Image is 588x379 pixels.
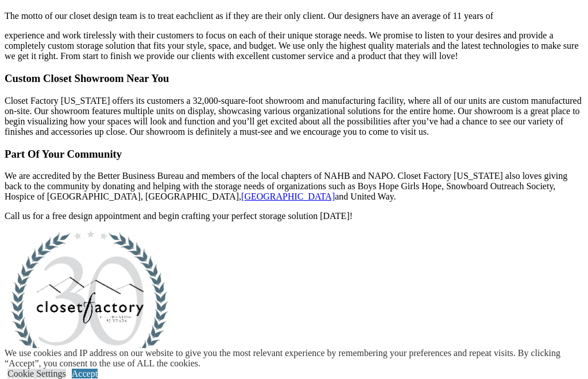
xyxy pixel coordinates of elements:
p: Call us for a free design appointment and begin crafting your perfect storage solution [DATE]! [5,211,583,221]
h3: Part Of Your Community [5,148,583,161]
div: We use cookies and IP address on our website to give you the most relevant experience by remember... [5,348,588,369]
p: experience and work tirelessly with their customers to focus on each of their unique storage need... [5,30,583,61]
a: Accept [72,369,98,378]
p: Closet Factory [US_STATE] offers its customers a 32,000-square-foot showroom and manufacturing fa... [5,96,583,137]
h3: Custom Closet Showroom Near You [5,72,583,85]
a: [GEOGRAPHIC_DATA] [241,192,335,201]
p: We are accredited by the Better Business Bureau and members of the local chapters of NAHB and NAP... [5,171,583,202]
p: The motto of our closet design team is to treat eachclient as if they are their only client. Our ... [5,11,583,21]
a: Cookie Settings [7,369,66,378]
